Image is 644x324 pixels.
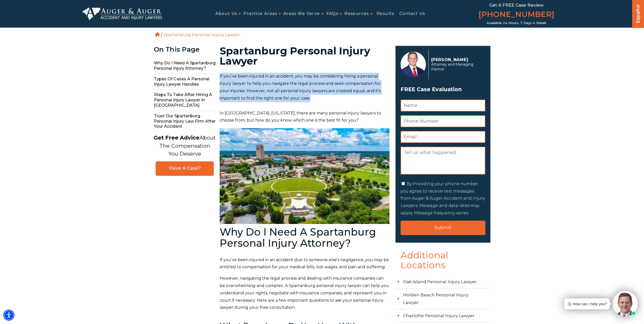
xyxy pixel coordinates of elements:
a: Practice Areas [243,8,277,20]
img: Auger & Auger Accident and Injury Lawyers Logo [82,8,162,20]
a: Charlotte Personal Injury Lawyer [396,309,490,322]
a: [PHONE_NUMBER] [479,9,554,21]
b: Why Do I Need A Spartanburg Personal Injury Attorney? [220,226,376,249]
span: If you’ve been injured in an accident due to someone else’s negligence, you may be entitled to co... [220,257,389,270]
span: Trust Our Spartanburg Personal Injury Law Firm After Your Accident [154,111,216,132]
div: 👋🏼 How can I help you? [567,300,607,307]
a: Results [377,8,394,20]
span: FREE Case Evaluation [401,85,485,94]
a: Holden Beach Personal Injury Lawyer [396,289,490,309]
a: Home [155,32,160,37]
span: Attorney and Managing Partner [431,62,483,72]
p: About The Compensation You Deserve [154,134,216,158]
a: Contact Us [399,8,425,20]
span: However, navigating the legal process and dealing with insurance companies can be overwhelming an... [220,276,389,310]
input: Name [401,100,485,111]
img: spartanburg-south-carolina [220,128,389,224]
li: Spartanburg Personal Injury Lawyer [162,32,242,37]
a: Have A Case? [156,161,214,176]
span: Additional Locations [396,250,490,275]
img: Herbert Auger [401,52,426,77]
a: Areas We Serve [283,8,320,20]
div: Accessibility Menu [3,310,14,321]
strong: Get Free Advice [154,135,199,141]
span: If you’ve been injured in an accident, you may be considering hiring a personal injury lawyer to ... [220,74,381,100]
span: Why Do I Need a Spartanburg Personal Injury Attorney? [154,58,216,74]
span: In [GEOGRAPHIC_DATA], [US_STATE], there are many personal injury lawyers to choose from, but how ... [220,111,381,123]
span: Available 24 Hours, 7 Days a Week [487,21,546,25]
p: [PERSON_NAME] [431,57,483,62]
span: Get a FREE Case Review [489,3,544,8]
span: Types of Cases a Personal Injury Lawyer Handles [154,74,216,90]
span: Steps to Take after Hiring a Personal Injury Lawyer in [GEOGRAPHIC_DATA] [154,90,216,111]
label: By Providing your phone number, you agree to receive text messages from Auger & Auger Accident an... [401,181,485,215]
img: Intaker widget Avatar [612,291,638,316]
a: Resources [344,8,369,20]
div: On This Page [154,46,216,53]
a: FAQs [326,8,338,20]
a: About Us [215,8,237,20]
input: Email [401,131,485,143]
input: Submit [401,221,485,235]
span: Have A Case? [161,165,209,171]
a: Oak Island Personal Injury Lawyer [396,275,490,289]
input: Phone Number [401,115,485,127]
h1: Spartanburg Personal Injury Lawyer [220,46,389,66]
